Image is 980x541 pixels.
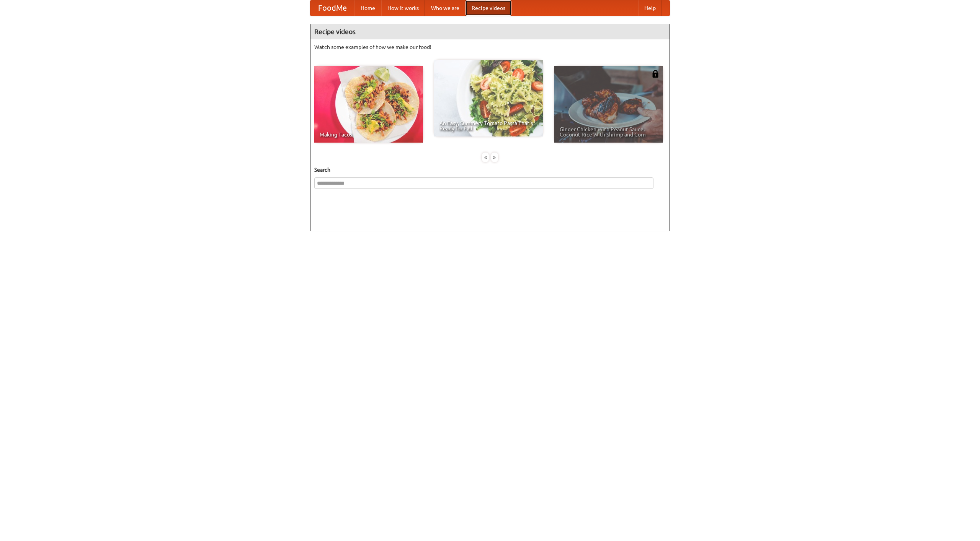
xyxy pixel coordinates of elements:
a: Making Tacos [314,66,423,143]
h5: Search [314,166,666,174]
h4: Recipe videos [310,24,670,39]
a: Help [638,0,662,16]
img: 483408.png [652,70,659,78]
a: How it works [381,0,425,16]
a: Who we are [425,0,465,16]
div: » [491,153,498,162]
a: FoodMe [310,0,354,16]
a: Recipe videos [465,0,511,16]
a: Home [354,0,381,16]
p: Watch some examples of how we make our food! [314,43,666,51]
div: « [482,153,489,162]
span: Making Tacos [320,132,418,137]
a: An Easy, Summery Tomato Pasta That's Ready for Fall [434,60,543,136]
span: An Easy, Summery Tomato Pasta That's Ready for Fall [439,120,537,131]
